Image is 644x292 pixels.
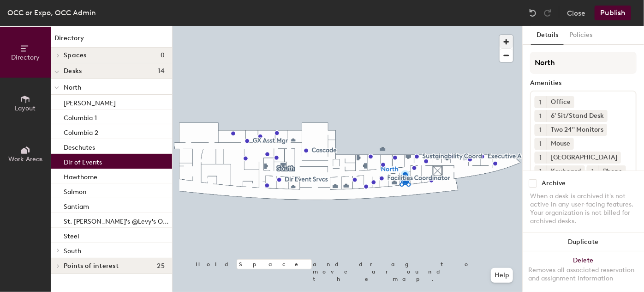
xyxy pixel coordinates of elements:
div: Two 24" Monitors [547,124,607,136]
span: 1 [540,167,542,176]
div: Removes all associated reservation and assignment information [528,266,638,283]
span: 1 [540,111,542,121]
img: Undo [528,8,537,18]
div: Archive [542,180,566,187]
span: 1 [592,167,594,176]
button: Publish [595,6,631,20]
button: 1 [535,96,547,108]
span: Layout [15,104,36,112]
p: Columbia 1 [64,111,97,122]
p: St. [PERSON_NAME]'s @Levy's Office [64,215,170,225]
button: Help [491,268,513,283]
button: DeleteRemoves all associated reservation and assignment information [523,251,644,292]
p: Hawthorne [64,170,97,181]
span: 0 [161,52,165,59]
button: 1 [535,152,547,164]
button: 1 [535,165,547,177]
span: Spaces [64,52,87,59]
p: Dir of Events [64,156,102,166]
img: Redo [543,8,552,18]
span: 1 [540,125,542,135]
span: 1 [540,139,542,149]
div: Office [547,96,574,108]
div: 6' Sit/Stand Desk [547,110,608,122]
div: [GEOGRAPHIC_DATA] [547,152,621,164]
div: Keyboard [547,165,585,177]
p: Salmon [64,185,86,196]
button: 1 [535,110,547,122]
button: 1 [587,165,599,177]
button: Close [567,6,585,20]
button: Policies [564,26,598,45]
span: 1 [540,97,542,107]
button: 1 [535,124,547,136]
span: South [64,247,81,255]
span: Work Areas [8,155,42,163]
span: 14 [158,67,165,75]
p: Columbia 2 [64,126,98,137]
h1: Directory [51,33,172,48]
span: Points of interest [64,262,119,270]
p: [PERSON_NAME] [64,97,116,107]
p: Deschutes [64,141,95,152]
button: Duplicate [523,233,644,251]
button: 1 [535,138,547,150]
span: North [64,84,81,91]
div: OCC or Expo, OCC Admin [7,7,96,18]
p: Santiam [64,200,89,211]
div: Phone [599,165,626,177]
p: Steel [64,230,79,240]
span: 1 [540,153,542,163]
div: When a desk is archived it's not active in any user-facing features. Your organization is not bil... [530,192,637,225]
button: Details [531,26,564,45]
span: Directory [11,54,40,61]
div: Amenities [530,79,637,87]
span: 25 [157,262,165,270]
span: Desks [64,67,82,75]
div: Mouse [547,138,574,150]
